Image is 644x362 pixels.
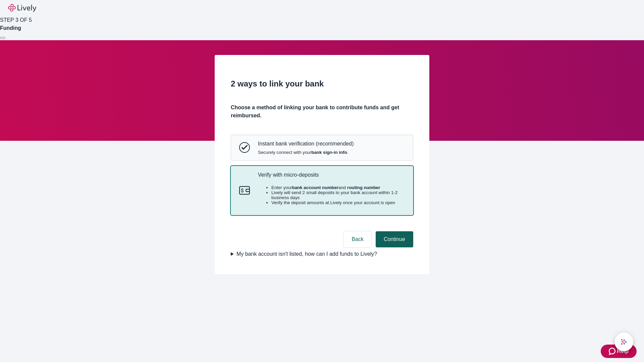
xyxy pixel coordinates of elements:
svg: Micro-deposits [239,185,250,196]
h2: 2 ways to link your bank [231,78,413,90]
strong: bank sign-in info [311,150,347,155]
button: Instant bank verificationInstant bank verification (recommended)Securely connect with yourbank si... [231,135,413,160]
li: Verify the deposit amounts at Lively once your account is open [271,200,405,205]
button: chat [614,333,633,351]
strong: routing number [347,185,380,190]
strong: bank account number [292,185,339,190]
svg: Lively AI Assistant [621,339,627,345]
img: Lively [8,4,36,12]
span: Securely connect with your . [258,150,354,155]
svg: Zendesk support icon [609,347,617,355]
button: Back [343,231,372,247]
span: Help [617,347,629,355]
button: Continue [376,231,413,247]
h4: Choose a method of linking your bank to contribute funds and get reimbursed. [231,104,413,120]
p: Instant bank verification (recommended) [258,140,354,147]
button: Micro-depositsVerify with micro-depositsEnter yourbank account numberand routing numberLively wil... [231,166,413,215]
p: Verify with micro-deposits [258,172,405,178]
button: Zendesk support iconHelp [601,345,637,358]
li: Enter your and [271,185,405,190]
summary: My bank account isn't listed, how can I add funds to Lively? [231,250,413,258]
svg: Instant bank verification [239,142,250,153]
li: Lively will send 2 small deposits to your bank account within 1-2 business days [271,190,405,200]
